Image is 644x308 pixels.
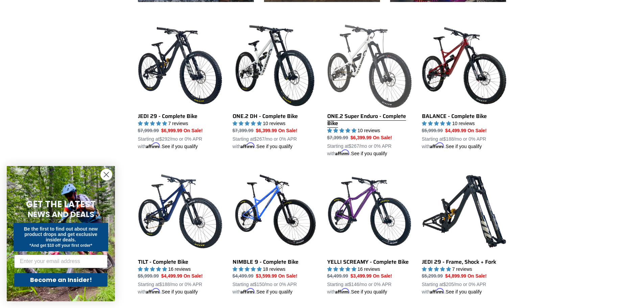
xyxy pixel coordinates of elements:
button: Close dialog [100,169,112,181]
span: *And get $10 off your first order* [29,243,92,248]
input: Enter your email address [14,255,108,268]
span: NEWS AND DEALS [28,209,94,220]
button: Become an Insider! [14,273,108,287]
span: GET THE LATEST [26,198,96,210]
span: Be the first to find out about new product drops and get exclusive insider deals. [24,226,98,242]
